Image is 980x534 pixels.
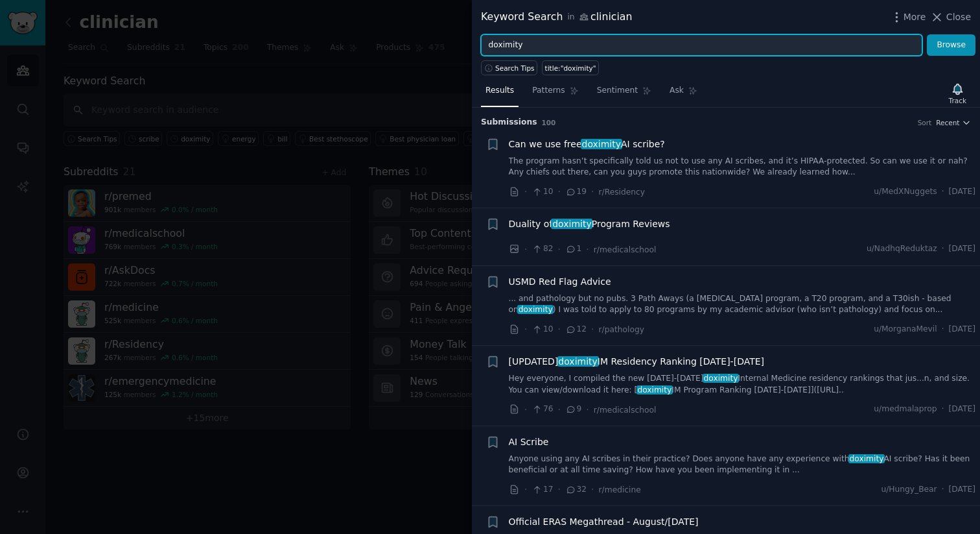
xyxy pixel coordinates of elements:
a: Duality ofdoximityProgram Reviews [509,217,670,231]
span: doximity [517,305,554,314]
span: u/NadhqReduktaz [867,243,937,255]
a: title:"doximity" [542,60,599,75]
span: u/Hungy_Bear [881,484,937,496]
span: doximity [551,219,592,229]
span: Patterns [532,85,565,97]
span: [DATE] [949,186,975,198]
span: 32 [565,484,587,496]
span: 10 [531,186,553,198]
span: Search Tips [495,64,535,73]
span: r/medicine [599,485,641,494]
button: Track [944,80,971,107]
div: title:"doximity" [545,64,596,73]
span: doximity [636,385,673,394]
span: r/medicalschool [594,245,657,254]
span: · [524,243,527,256]
span: · [591,185,594,199]
span: u/MorganaMevil [874,324,937,335]
a: Sentiment [592,80,656,107]
span: [DATE] [949,243,975,255]
span: doximity [848,454,885,463]
span: 1 [565,243,581,255]
button: Close [930,10,971,24]
span: 12 [565,324,587,335]
span: · [942,186,944,198]
a: USMD Red Flag Advice [509,275,611,289]
span: 19 [565,186,587,198]
span: · [524,483,527,496]
span: More [904,10,926,24]
a: Ask [665,80,702,107]
span: Results [485,85,514,97]
span: · [558,483,561,496]
span: Submission s [481,117,537,128]
a: Anyone using any AI scribes in their practice? Does anyone have any experience withdoximityAI scr... [509,454,976,476]
span: u/MedXNuggets [874,186,937,198]
div: Sort [918,118,932,127]
span: u/medmalaprop [874,404,937,415]
a: ... and pathology but no pubs. 3 Path Aways (a [MEDICAL_DATA] program, a T20 program, and a T30is... [509,293,976,316]
span: [DATE] [949,324,975,335]
a: AI Scribe [509,435,549,449]
button: Recent [936,118,971,127]
span: r/pathology [599,325,644,334]
span: · [558,322,561,336]
span: · [524,322,527,336]
span: [DATE] [949,484,975,496]
div: Keyword Search clinician [481,9,633,25]
a: Hey everyone, I compiled the new [DATE]-[DATE]doximityInternal Medicine residency rankings that j... [509,373,976,396]
span: Duality of Program Reviews [509,217,670,231]
span: 17 [531,484,553,496]
input: Try a keyword related to your business [481,34,922,56]
span: doximity [581,139,622,149]
a: Official ERAS Megathread - August/[DATE] [509,515,699,529]
span: Recent [936,118,959,127]
span: Can we use free AI scribe? [509,138,665,151]
span: Ask [670,85,684,97]
button: Search Tips [481,60,537,75]
a: The program hasn’t specifically told us not to use any AI scribes, and it’s HIPAA-protected. So c... [509,156,976,178]
span: 9 [565,404,581,415]
a: [UPDATED]doximityIM Residency Ranking [DATE]-[DATE] [509,355,765,369]
span: · [586,403,589,417]
span: · [942,404,944,415]
span: · [942,324,944,335]
span: · [942,484,944,496]
span: 76 [531,404,553,415]
a: Patterns [528,80,583,107]
span: 100 [542,119,556,127]
span: [UPDATED] IM Residency Ranking [DATE]-[DATE] [509,355,765,369]
span: · [591,322,594,336]
span: · [558,185,561,199]
span: Sentiment [597,85,638,97]
span: doximity [557,356,599,367]
span: · [558,243,561,256]
span: · [558,403,561,417]
span: 82 [531,243,553,255]
span: · [524,185,527,199]
a: Results [481,80,519,107]
div: Track [949,96,966,105]
button: More [890,10,926,24]
span: · [524,403,527,417]
a: Can we use freedoximityAI scribe? [509,138,665,151]
span: 10 [531,324,553,335]
button: Browse [927,34,975,56]
span: [DATE] [949,404,975,415]
span: · [591,483,594,496]
span: doximity [703,374,739,383]
span: in [567,12,574,23]
span: r/Residency [599,188,646,197]
span: r/medicalschool [594,406,657,415]
span: Close [946,10,971,24]
span: · [942,243,944,255]
span: · [586,243,589,256]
